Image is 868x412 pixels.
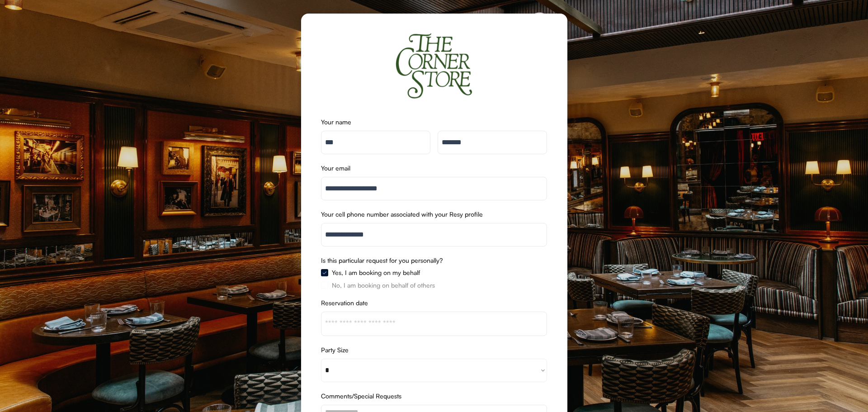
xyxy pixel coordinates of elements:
img: Rectangle%20315%20%281%29.svg [321,282,328,289]
img: Group%2048096532.svg [321,269,328,276]
div: Your name [321,119,547,125]
div: Is this particular request for you personally? [321,257,547,264]
div: Yes, I am booking on my behalf [332,270,420,276]
div: Your email [321,165,547,171]
img: corner_store.png [396,33,472,99]
div: No, I am booking on behalf of others [332,282,435,289]
div: Comments/Special Requests [321,393,547,399]
div: Reservation date [321,300,547,306]
div: Your cell phone number associated with your Resy profile [321,211,547,218]
div: Party Size [321,347,547,353]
